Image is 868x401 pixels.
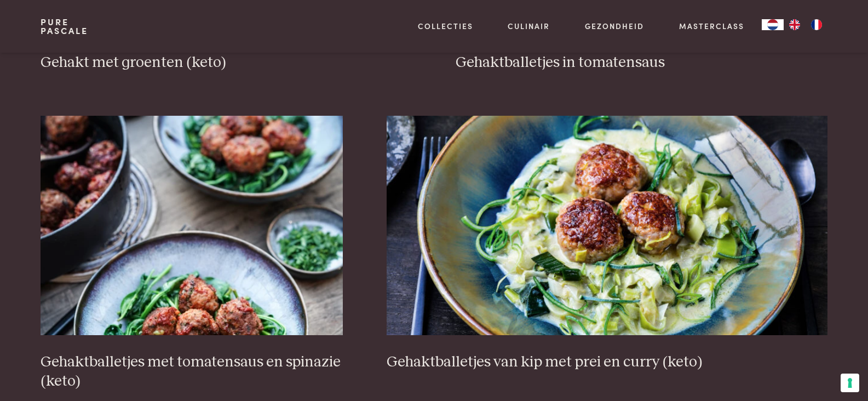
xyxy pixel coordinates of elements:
a: PurePascale [41,18,88,35]
button: Uw voorkeuren voor toestemming voor trackingtechnologieën [841,374,859,392]
a: Gehaktballetjes met tomatensaus en spinazie (keto) Gehaktballetjes met tomatensaus en spinazie (k... [41,116,343,391]
h3: Gehaktballetjes in tomatensaus [456,53,827,72]
a: FR [806,19,827,30]
h3: Gehaktballetjes met tomatensaus en spinazie (keto) [41,353,343,391]
aside: Language selected: Nederlands [762,19,827,30]
ul: Language list [784,19,827,30]
a: NL [762,19,784,30]
img: Gehaktballetjes met tomatensaus en spinazie (keto) [41,116,343,335]
a: EN [784,19,806,30]
a: Gezondheid [585,20,644,32]
h3: Gehakt met groenten (keto) [41,53,412,72]
a: Culinair [508,20,550,32]
div: Language [762,19,784,30]
a: Masterclass [679,20,744,32]
a: Collecties [418,20,473,32]
h3: Gehaktballetjes van kip met prei en curry (keto) [387,353,827,372]
img: Gehaktballetjes van kip met prei en curry (keto) [387,116,827,335]
a: Gehaktballetjes van kip met prei en curry (keto) Gehaktballetjes van kip met prei en curry (keto) [387,116,827,371]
